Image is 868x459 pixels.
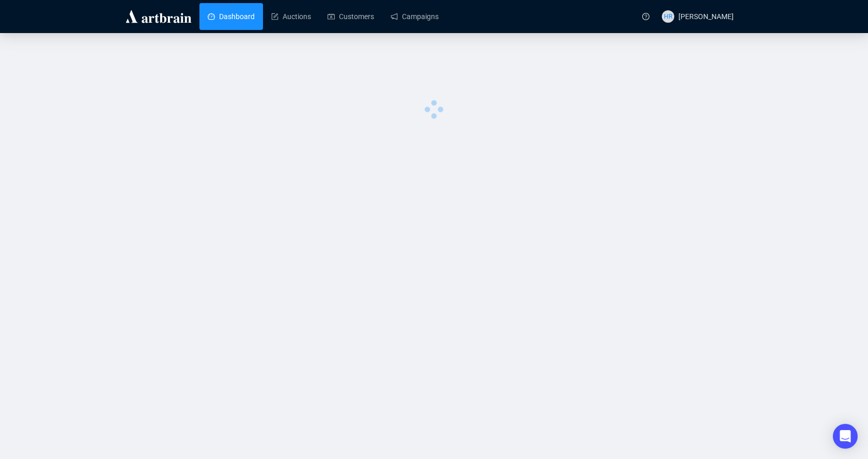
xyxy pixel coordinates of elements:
img: logo [124,8,193,25]
a: Dashboard [208,3,255,30]
span: [PERSON_NAME] [678,12,734,21]
span: HR [664,11,673,22]
a: Auctions [271,3,311,30]
span: question-circle [642,13,649,20]
div: Open Intercom Messenger [833,424,858,449]
a: Campaigns [391,3,439,30]
a: Customers [328,3,374,30]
